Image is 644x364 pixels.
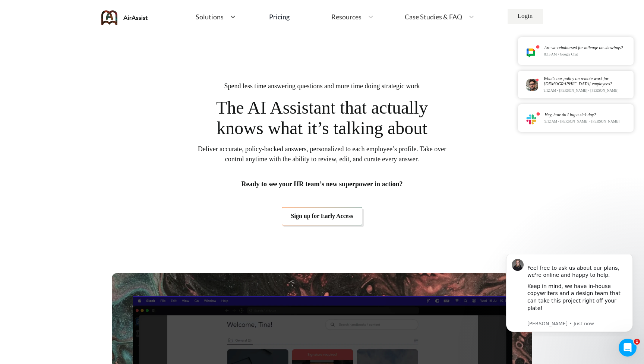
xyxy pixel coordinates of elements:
[634,339,640,345] span: 1
[544,53,623,57] p: 8:15 AM • Google Chat
[196,13,224,20] span: Solutions
[32,28,132,65] div: Keep in mind, we have in-house copywriters and a design team that can take this project right off...
[526,112,540,124] img: notification
[543,89,631,93] p: 9:12 AM • [PERSON_NAME] • [PERSON_NAME]
[241,179,402,189] span: Ready to see your HR team’s new superpower in action?
[197,144,447,164] span: Deliver accurate, policy-backed answers, personalized to each employee’s profile. Take over contr...
[269,10,290,23] a: Pricing
[544,113,619,117] div: Hey, how do I log a sick day?
[526,78,539,91] img: notification
[508,9,543,24] a: Login
[543,76,631,86] div: What’s our policy on remote work for [DEMOGRAPHIC_DATA] employees?
[206,97,438,138] span: The AI Assistant that actually knows what it’s talking about
[17,4,29,16] img: Profile image for Holly
[224,81,420,91] span: Spend less time answering questions and more time doing strategic work
[619,339,637,357] iframe: Intercom live chat
[32,3,132,65] div: Message content
[405,13,462,20] span: Case Studies & FAQ
[495,254,644,336] iframe: Intercom notifications message
[526,45,540,57] img: notification
[269,13,290,20] div: Pricing
[32,3,132,25] div: Feel free to ask us about our plans, we're online and happy to help.
[101,10,148,25] img: AirAssist
[544,120,619,124] p: 9:12 AM • [PERSON_NAME] • [PERSON_NAME]
[282,207,363,225] a: Sign up for Early Access
[32,66,132,73] p: Message from Holly, sent Just now
[331,13,362,20] span: Resources
[544,45,623,50] div: Are we reimbursed for mileage on showings?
